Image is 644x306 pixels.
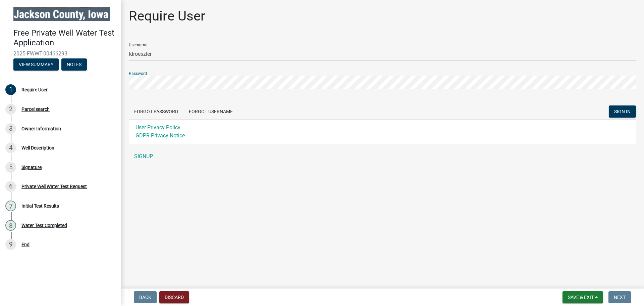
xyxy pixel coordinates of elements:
[614,109,631,114] span: SIGN IN
[5,239,16,250] div: 9
[21,107,50,112] div: Parcel search
[13,58,59,71] button: View Summary
[5,142,16,153] div: 4
[21,145,54,150] div: Well Description
[21,204,59,208] div: Initial Test Results
[5,162,16,173] div: 5
[21,87,48,92] div: Require User
[129,105,183,118] button: Forgot Password
[21,223,67,228] div: Water Test Completed
[562,291,603,303] button: Save & Exit
[61,62,87,68] wm-modal-confirm: Notes
[21,242,30,247] div: End
[568,295,594,300] span: Save & Exit
[13,50,107,57] span: 2025-FWWT-00466293
[134,291,157,303] button: Back
[183,105,238,118] button: Forgot Username
[129,150,636,163] a: SIGNUP
[5,181,16,192] div: 6
[136,124,180,131] a: User Privacy Policy
[5,201,16,211] div: 7
[129,8,205,24] h1: Require User
[13,7,110,21] img: Jackson County, Iowa
[608,291,631,303] button: Next
[5,84,16,95] div: 1
[136,132,185,139] a: GDPR Privacy Notice
[5,104,16,115] div: 2
[13,28,115,48] h4: Free Private Well Water Test Application
[159,291,189,303] button: Discard
[5,123,16,134] div: 3
[139,295,151,300] span: Back
[21,165,42,170] div: Signature
[21,184,87,189] div: Private Well Water Test Request
[5,220,16,231] div: 8
[614,295,626,300] span: Next
[13,62,59,68] wm-modal-confirm: Summary
[609,105,636,118] button: SIGN IN
[61,58,87,71] button: Notes
[21,126,61,131] div: Owner Information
